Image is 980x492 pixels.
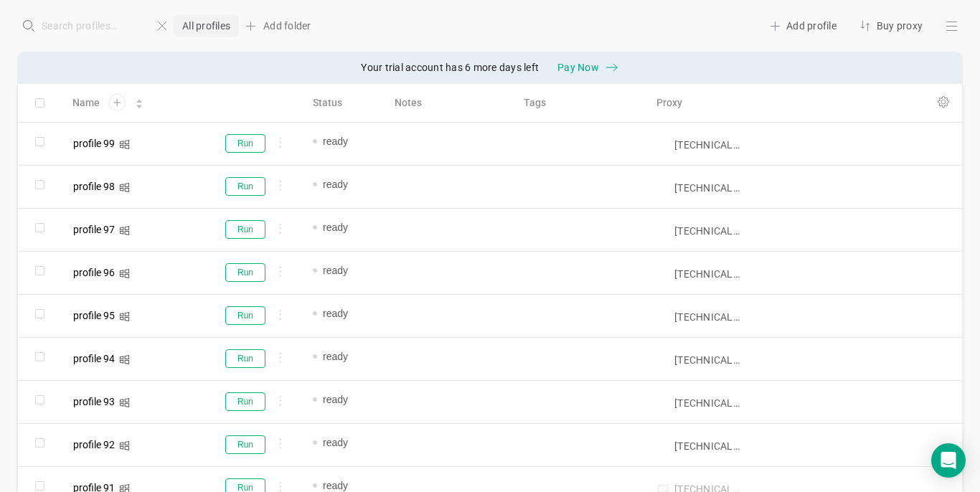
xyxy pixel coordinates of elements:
input: Search for proxy... [674,182,741,194]
span: ready [323,435,372,450]
input: Search profiles… [42,19,143,33]
span: Add folder [263,19,311,33]
button: Run [225,177,265,196]
button: Run [225,392,265,411]
div: All profiles [174,14,239,37]
span: ready [323,177,372,191]
div: profile 94 [73,354,115,364]
button: Run [225,134,265,153]
button: Run [225,263,265,282]
span: Name [72,95,100,110]
span: Status [313,95,342,110]
span: ready [323,220,372,235]
span: Your trial account has 6 more days left [361,60,539,75]
div: profile 99 [73,138,115,148]
div: profile 92 [73,440,115,450]
input: Search for proxy... [674,268,741,280]
div: profile 98 [73,181,115,191]
span: Proxy [656,95,682,110]
i: icon: caret-down [136,103,143,107]
i: icon: windows [119,268,130,279]
i: icon: windows [119,311,130,322]
i: icon: windows [119,182,130,193]
input: Search for proxy... [674,225,741,237]
span: Notes [395,95,422,110]
input: Search for proxy... [674,354,741,366]
span: Tags [524,95,546,110]
i: icon: windows [119,225,130,236]
span: ready [323,263,372,278]
div: profile 93 [73,397,115,407]
span: ready [323,134,372,148]
button: Run [225,435,265,454]
i: icon: windows [119,354,130,365]
div: Open Intercom Messenger [931,443,966,478]
span: Pay Now [557,60,599,75]
input: Search for proxy... [674,139,741,151]
i: icon: windows [119,139,130,150]
div: profile 96 [73,268,115,278]
i: icon: windows [119,440,130,451]
input: Search for proxy... [674,397,741,409]
div: profile 95 [73,311,115,321]
div: Sort [135,97,143,107]
div: Buy proxy [854,14,928,37]
span: ready [323,349,372,364]
div: profile 97 [73,224,115,235]
button: Run [225,220,265,239]
span: ready [323,392,372,407]
i: icon: caret-up [136,98,143,102]
button: Run [225,306,265,325]
button: Run [225,349,265,368]
i: icon: windows [119,397,130,408]
div: Add profile [763,14,842,37]
input: Search for proxy... [674,440,741,452]
input: Search for proxy... [674,311,741,323]
span: ready [323,306,372,321]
